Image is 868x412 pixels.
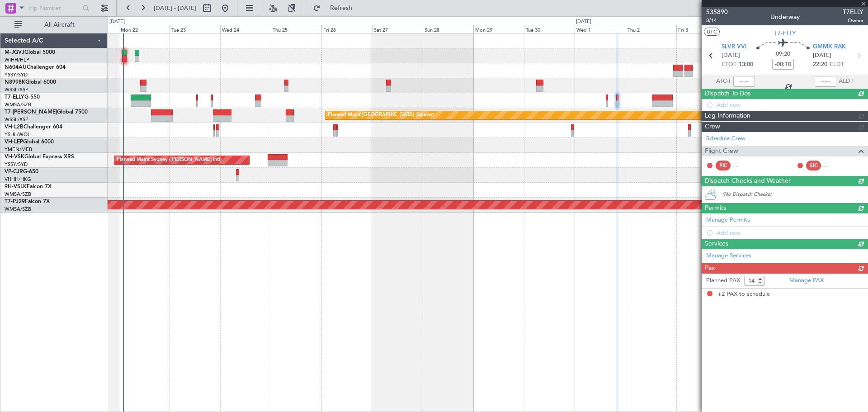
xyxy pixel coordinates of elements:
div: Thu 25 [271,25,321,33]
span: T7-ELLY [5,95,24,100]
span: [DATE] - [DATE] [154,4,196,12]
div: Underway [770,12,800,22]
div: [DATE] [576,18,591,26]
span: Owner [843,17,863,24]
a: WSSL/XSP [5,86,28,93]
span: 8/14 [706,17,728,24]
a: YSSY/SYD [5,71,28,78]
span: ALDT [839,77,854,86]
a: N8998KGlobal 6000 [5,80,56,85]
div: Tue 23 [170,25,220,33]
span: ETOT [722,60,736,69]
button: UTC [704,28,720,36]
a: VH-LEPGlobal 6000 [5,139,54,145]
a: VH-VSKGlobal Express XRS [5,154,74,160]
a: M-JGVJGlobal 5000 [5,50,55,55]
div: Mon 29 [473,25,524,33]
span: [DATE] [813,51,831,60]
div: Thu 2 [626,25,676,33]
a: YSHL/WOL [5,131,30,138]
span: T7-PJ29 [5,199,25,204]
a: 9H-VSLKFalcon 7X [5,184,52,189]
span: T7-ELLY [774,28,796,38]
a: YMEN/MEB [5,146,32,153]
a: T7-PJ29Falcon 7X [5,199,50,204]
a: YSSY/SYD [5,161,28,168]
div: Sun 28 [423,25,473,33]
span: VP-CJR [5,169,23,175]
a: WMSA/SZB [5,101,31,108]
a: VP-CJRG-650 [5,169,38,175]
div: Fri 26 [321,25,372,33]
a: WSSL/XSP [5,116,28,123]
span: 9H-VSLK [5,184,27,189]
div: Planned Maint Sydney ([PERSON_NAME] Intl) [117,153,222,167]
div: [DATE] [109,18,125,26]
span: All Aircraft [24,22,95,28]
div: Planned Maint [GEOGRAPHIC_DATA] (Seletar) [328,109,434,122]
a: VH-L2BChallenger 604 [5,124,62,130]
div: Wed 1 [575,25,625,33]
span: Refresh [322,5,360,11]
a: WMSA/SZB [5,191,31,198]
a: T7-ELLYG-550 [5,95,40,100]
div: Tue 30 [524,25,575,33]
a: WMSA/SZB [5,206,31,213]
span: SLVR VVI [722,43,747,52]
span: 09:20 [776,50,790,59]
div: Mon 22 [119,25,170,33]
span: T7-[PERSON_NAME] [5,109,57,115]
span: VH-LEP [5,139,23,145]
span: 535890 [706,7,728,17]
span: T7ELLY [843,7,863,17]
span: M-JGVJ [5,50,24,55]
span: [DATE] [722,51,740,60]
span: ELDT [830,60,844,69]
span: VH-VSK [5,154,24,160]
span: GMMX RAK [813,43,846,52]
a: T7-[PERSON_NAME]Global 7500 [5,109,88,115]
input: Trip Number [28,1,80,15]
button: Refresh [309,1,363,15]
a: WIHH/HLP [5,57,29,63]
div: Wed 24 [220,25,271,33]
span: ATOT [716,77,731,86]
div: Sat 27 [372,25,423,33]
a: N604AUChallenger 604 [5,65,66,70]
span: N8998K [5,80,25,85]
span: 22:20 [813,60,827,69]
span: N604AU [5,65,27,70]
a: VHHH/HKG [5,176,31,183]
button: All Aircraft [10,18,98,32]
div: Fri 3 [676,25,727,33]
span: 13:00 [739,60,753,69]
span: VH-L2B [5,124,24,130]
